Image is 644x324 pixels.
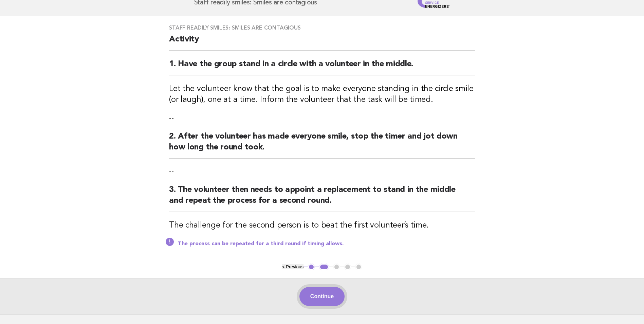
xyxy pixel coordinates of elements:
h2: 2. After the volunteer has made everyone smile, stop the timer and jot down how long the round took. [169,131,475,159]
p: -- [169,167,475,176]
h3: Let the volunteer know that the goal is to make everyone standing in the circle smile (or laugh),... [169,84,475,105]
p: -- [169,113,475,123]
button: 1 [308,264,315,270]
h3: Staff readily smiles: Smiles are contagious [169,24,475,31]
h2: 1. Have the group stand in a circle with a volunteer in the middle. [169,59,475,75]
button: < Previous [282,264,303,269]
h2: Activity [169,34,475,51]
button: Continue [299,287,345,306]
p: The process can be repeated for a third round if timing allows. [178,240,475,247]
h2: 3. The volunteer then needs to appoint a replacement to stand in the middle and repeat the proces... [169,184,475,212]
h3: The challenge for the second person is to beat the first volunteer’s time. [169,220,475,231]
button: 2 [319,264,329,270]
